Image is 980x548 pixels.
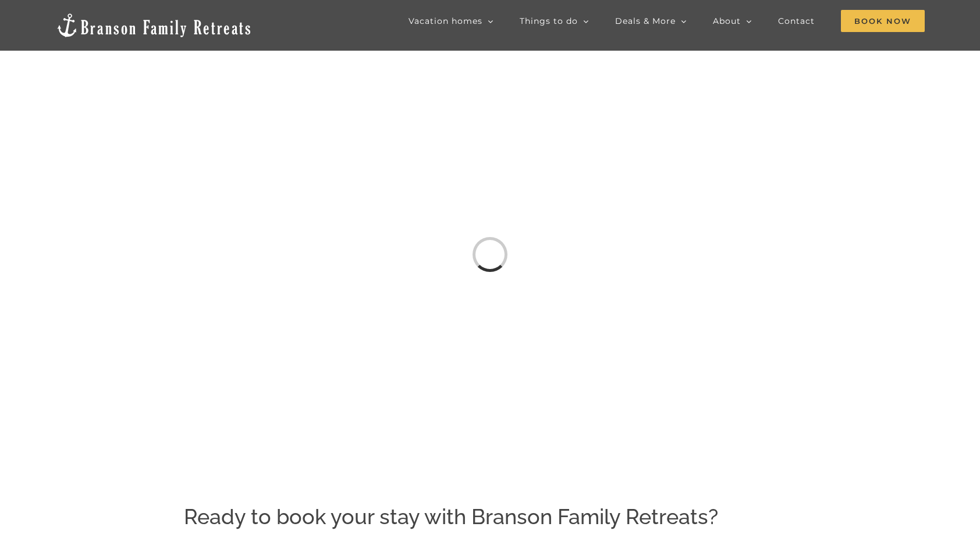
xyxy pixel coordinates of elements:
[473,237,507,272] div: Loading...
[615,9,687,33] a: Deals & More
[841,10,925,32] span: Book Now
[841,9,925,33] a: Book Now
[520,9,589,33] a: Things to do
[409,9,925,33] nav: Main Menu
[184,502,797,531] h2: Ready to book your stay with Branson Family Retreats?
[778,9,815,33] a: Contact
[409,9,493,33] a: Vacation homes
[778,17,815,25] span: Contact
[520,17,578,25] span: Things to do
[55,12,253,38] img: Branson Family Retreats Logo
[713,17,741,25] span: About
[409,17,482,25] span: Vacation homes
[713,9,752,33] a: About
[615,17,676,25] span: Deals & More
